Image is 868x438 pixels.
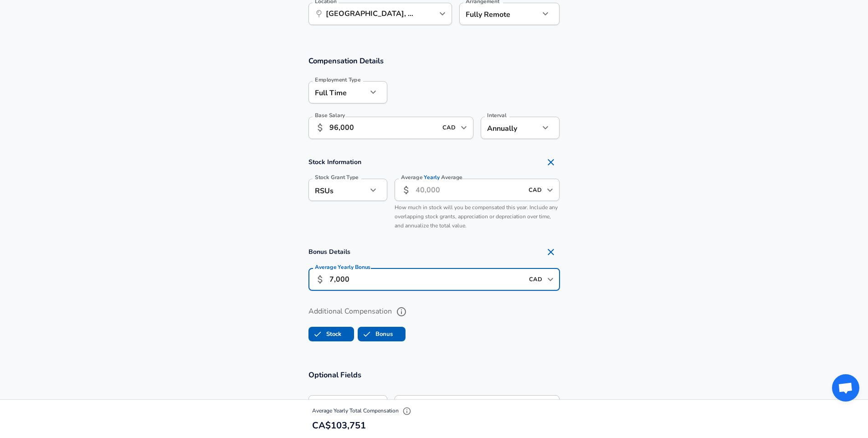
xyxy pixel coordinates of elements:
button: Open [544,273,557,286]
input: 15,000 [329,268,524,291]
h3: Compensation Details [308,56,560,66]
button: BonusBonus [358,327,406,341]
div: Fully Remote [459,3,526,25]
label: Stock [309,325,341,343]
h3: Optional Fields [308,370,560,380]
input: USD [526,183,544,197]
button: Open [544,184,556,196]
button: StockStock [308,327,354,341]
button: Remove Section [542,243,560,261]
span: CA$ [312,420,331,432]
button: help [394,304,409,319]
input: USD [440,121,458,135]
label: Base Salary [315,113,345,118]
input: 40,000 [416,179,524,201]
label: Interval [487,113,507,118]
span: Stock [309,325,326,343]
button: Remove Section [542,153,560,171]
span: Bonus [358,325,375,343]
label: Additional Compensation [308,304,560,319]
label: Employment Type [315,77,361,82]
button: Open [436,7,449,20]
span: How much in stock will you be compensated this year. Include any overlapping stock grants, apprec... [395,204,558,229]
div: Full Time [308,81,367,103]
label: Stock Grant Type [315,175,359,180]
label: Bonus [358,325,393,343]
input: USD [526,273,544,287]
h4: Bonus Details [308,243,560,261]
input: 100,000 [329,117,437,139]
div: RSUs [308,179,367,201]
span: Yearly [424,174,440,181]
span: Average Yearly Total Compensation [312,407,414,415]
h4: Stock Information [308,153,560,171]
label: Average Average [401,175,462,180]
span: 103,751 [331,420,366,432]
button: Explain Total Compensation [400,405,414,418]
label: Average Yearly Bonus [315,264,370,270]
div: Open chat [832,374,859,402]
button: Open [457,121,470,134]
div: Annually [481,117,539,139]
